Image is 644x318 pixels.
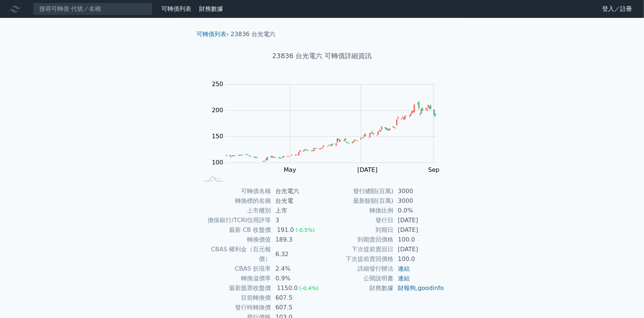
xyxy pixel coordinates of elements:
td: 上市櫃別 [199,206,271,215]
tspan: 250 [212,81,223,88]
td: 100.0 [393,254,445,264]
td: 607.5 [271,303,322,312]
td: [DATE] [393,215,445,225]
span: (-0.4%) [299,285,319,291]
tspan: 100 [212,159,223,166]
td: , [393,283,445,293]
a: 財務數據 [199,5,223,12]
td: 發行日 [322,215,393,225]
td: 上市 [271,206,322,215]
td: 下次提前賣回價格 [322,254,393,264]
li: 23836 台光電六 [231,30,276,39]
g: Chart [208,81,447,189]
td: 607.5 [271,293,322,303]
td: [DATE] [393,225,445,235]
tspan: 200 [212,107,223,114]
td: 詳細發行辦法 [322,264,393,274]
td: 到期賣回價格 [322,235,393,245]
input: 搜尋可轉債 代號／名稱 [33,3,152,15]
td: [DATE] [393,245,445,254]
td: 3 [271,215,322,225]
td: 100.0 [393,235,445,245]
td: 最新 CB 收盤價 [199,225,271,235]
td: 3000 [393,186,445,196]
td: 3000 [393,196,445,206]
td: 189.3 [271,235,322,245]
td: 6.32 [271,245,322,264]
td: 到期日 [322,225,393,235]
td: 台光電六 [271,186,322,196]
div: 聊天小工具 [607,282,644,318]
a: 可轉債列表 [196,31,226,38]
h1: 23836 台光電六 可轉債詳細資訊 [191,51,453,61]
td: 台光電 [271,196,322,206]
td: 0.0% [393,206,445,215]
td: 目前轉換價 [199,293,271,303]
td: 轉換溢價率 [199,274,271,283]
td: 下次提前賣回日 [322,245,393,254]
td: 轉換價值 [199,235,271,245]
tspan: [DATE] [357,167,378,174]
td: 發行總額(百萬) [322,186,393,196]
tspan: Sep [428,167,439,174]
td: 可轉債名稱 [199,186,271,196]
td: 轉換標的名稱 [199,196,271,206]
div: 191.0 [275,225,295,235]
span: (-0.5%) [295,227,315,233]
td: CBAS 折現率 [199,264,271,274]
iframe: Chat Widget [607,282,644,318]
a: 財報狗 [398,284,416,292]
td: 公開說明書 [322,274,393,283]
td: 最新股票收盤價 [199,283,271,293]
td: 財務數據 [322,283,393,293]
td: 0.9% [271,274,322,283]
td: 轉換比例 [322,206,393,215]
td: 最新餘額(百萬) [322,196,393,206]
td: 擔保銀行/TCRI信用評等 [199,215,271,225]
div: 1150.0 [275,283,299,293]
a: goodinfo [418,284,444,292]
a: 連結 [398,265,410,272]
tspan: May [284,167,296,174]
a: 可轉債列表 [161,5,191,12]
td: 發行時轉換價 [199,303,271,312]
a: 連結 [398,275,410,282]
li: › [196,30,229,39]
a: 登入／註冊 [596,3,638,15]
td: 2.4% [271,264,322,274]
td: CBAS 權利金（百元報價） [199,245,271,264]
tspan: 150 [212,133,223,140]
